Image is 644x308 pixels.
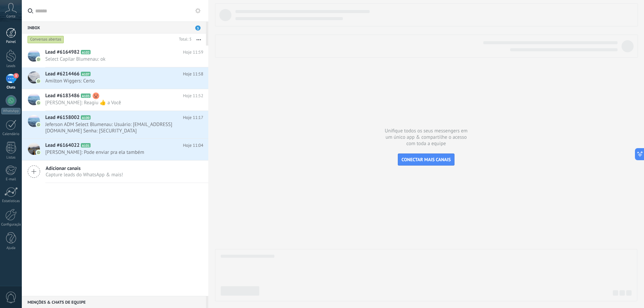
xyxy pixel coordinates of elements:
span: Hoje 11:52 [183,93,203,99]
span: A101 [81,143,91,147]
a: Lead #6164022 A101 Hoje 11:04 [PERSON_NAME]: Pode enviar pra ela também [22,139,208,160]
span: Adicionar canais [46,165,123,172]
div: Estatísticas [1,199,21,203]
div: Painel [1,40,21,44]
img: com.amocrm.amocrmwa.svg [36,150,41,155]
img: com.amocrm.amocrmwa.svg [36,122,41,127]
button: Mais [192,34,206,46]
div: Leads [1,64,21,68]
span: Lead #6214466 [45,71,79,77]
span: A107 [81,72,91,76]
a: Lead #6158002 A100 Hoje 11:17 Jeferson ADM Select Blumenau: Usuário: [EMAIL_ADDRESS][DOMAIN_NAME]... [22,111,208,138]
div: Ajuda [1,246,21,250]
span: Lead #6183486 [45,93,79,99]
span: 3 [13,73,19,78]
span: Lead #6164022 [45,142,79,149]
img: com.amocrm.amocrmwa.svg [36,79,41,83]
span: Amilton Wiggers: Certo [45,78,191,84]
span: [PERSON_NAME]: Reagiu 👍 a Você [45,100,191,106]
span: Conta [6,14,15,19]
div: Calendário [1,132,21,136]
div: Chats [1,85,21,90]
span: A103 [81,94,91,98]
span: Jeferson ADM Select Blumenau: Usuário: [EMAIL_ADDRESS][DOMAIN_NAME] Senha: [SECURITY_DATA] [45,121,191,134]
span: A100 [81,115,91,120]
div: Conversas abertas [28,36,64,44]
a: Lead #6183486 A103 Hoje 11:52 [PERSON_NAME]: Reagiu 👍 a Você [22,89,208,111]
div: WhatsApp [1,108,20,114]
span: Hoje 11:58 [183,71,203,77]
span: Hoje 11:17 [183,114,203,121]
span: [PERSON_NAME]: Pode enviar pra ela também [45,149,191,156]
span: CONECTAR MAIS CANAIS [401,157,451,163]
span: A102 [81,50,91,54]
div: Listas [1,156,21,160]
span: Hoje 11:04 [183,142,203,149]
div: Configurações [1,223,21,227]
span: Select Capilar Blumenau: ok [45,56,191,62]
span: Hoje 11:59 [183,49,203,56]
span: 3 [195,25,201,30]
div: Total: 5 [176,36,192,43]
a: Lead #6164982 A102 Hoje 11:59 Select Capilar Blumenau: ok [22,46,208,67]
span: Lead #6164982 [45,49,79,56]
div: E-mail [1,177,21,182]
img: com.amocrm.amocrmwa.svg [36,57,41,62]
a: Lead #6214466 A107 Hoje 11:58 Amilton Wiggers: Certo [22,67,208,89]
div: Menções & Chats de equipe [22,296,206,308]
span: Lead #6158002 [45,114,79,121]
div: Inbox [22,21,206,34]
span: Capture leads do WhatsApp & mais! [46,172,123,178]
img: com.amocrm.amocrmwa.svg [36,101,41,105]
button: CONECTAR MAIS CANAIS [398,153,454,166]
